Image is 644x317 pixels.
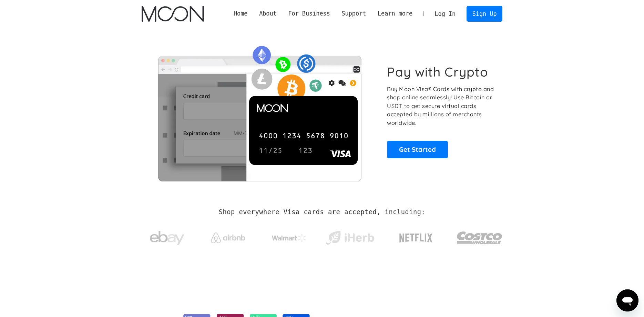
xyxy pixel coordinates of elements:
[272,234,306,242] img: Walmart
[263,227,315,246] a: Walmart
[467,6,502,21] a: Sign Up
[142,41,378,181] img: Moon Cards let you spend your crypto anywhere Visa is accepted.
[336,9,372,18] div: Support
[283,9,336,18] div: For Business
[202,226,254,247] a: Airbnb
[616,289,638,311] iframe: Button to launch messaging window
[142,6,204,22] a: home
[399,229,433,247] img: Netflix
[324,229,376,247] img: iHerb
[228,9,253,18] a: Home
[387,85,495,127] p: Buy Moon Visa® Cards with crypto and shop online seamlessly! Use Bitcoin or USDT to get secure vi...
[253,9,282,18] div: About
[457,225,503,251] img: Costco
[142,220,193,252] a: ebay
[429,6,461,21] a: Log In
[372,9,418,18] div: Learn more
[219,208,425,216] h2: Shop everywhere Visa cards are accepted, including:
[378,9,412,18] div: Learn more
[211,232,245,243] img: Airbnb
[341,9,366,18] div: Support
[387,64,488,80] h1: Pay with Crypto
[259,9,277,18] div: About
[324,222,376,250] a: iHerb
[150,227,184,249] img: ebay
[385,222,447,250] a: Netflix
[457,218,503,254] a: Costco
[142,6,204,22] img: Moon Logo
[288,9,330,18] div: For Business
[387,141,448,158] a: Get Started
